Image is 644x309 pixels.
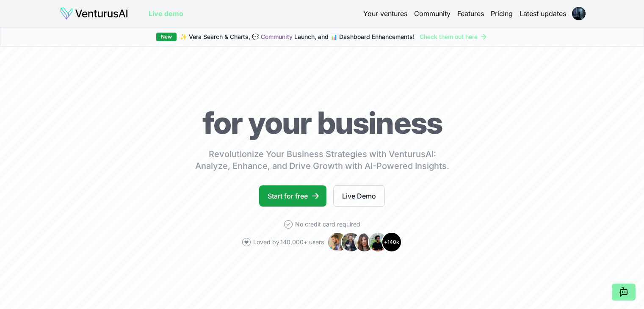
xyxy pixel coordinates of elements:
span: ✨ Vera Search & Charts, 💬 Launch, and 📊 Dashboard Enhancements! [180,33,415,41]
img: logo [60,7,128,20]
a: Live demo [149,8,183,19]
a: Latest updates [520,8,566,19]
a: Start for free [259,185,326,207]
a: Live Demo [333,185,385,207]
img: Avatar 3 [354,232,375,252]
a: Your ventures [363,8,407,19]
img: Avatar 1 [327,232,348,252]
a: Pricing [491,8,513,19]
a: Community [261,33,293,40]
img: Avatar 2 [341,232,361,252]
img: Avatar 4 [368,232,388,252]
a: Check them out here [420,33,488,41]
img: ACg8ocLJw3daQfLceQX108qR_DEEnhoD3dC0jbaANS_ggW6-z_1hbkto=s96-c [572,7,586,20]
div: New [156,33,177,41]
a: Community [414,8,451,19]
a: Features [457,8,484,19]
